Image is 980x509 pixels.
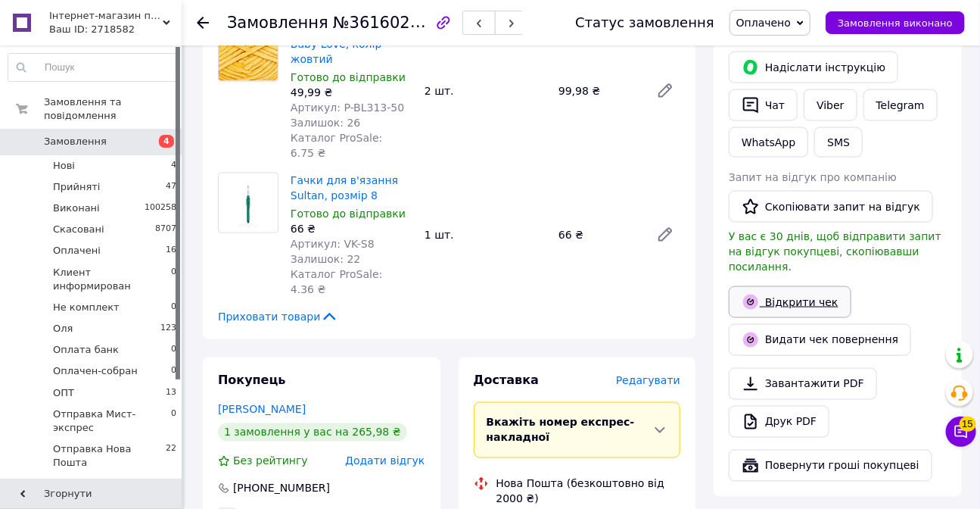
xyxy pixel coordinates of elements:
[232,481,331,496] div: [PHONE_NUMBER]
[291,117,360,129] span: Залишок: 26
[53,408,171,435] span: Отправка Мист-экспрес
[291,268,382,295] span: Каталог ProSale: 4.36 ₴
[145,201,176,215] span: 100258
[729,286,851,318] a: Відкрити чек
[155,223,176,236] span: 8707
[291,221,412,236] div: 66 ₴
[575,15,714,30] div: Статус замовлення
[493,476,685,507] div: Нова Пошта (безкоштовно від 2000 ₴)
[814,127,863,158] button: SMS
[53,180,100,194] span: Прийняті
[44,135,107,148] span: Замовлення
[650,220,680,250] a: Редагувати
[729,127,808,158] a: WhatsApp
[729,450,932,482] button: Повернути гроші покупцеві
[729,324,911,356] button: Видати чек повернення
[197,15,209,30] div: Повернутися назад
[53,244,101,258] span: Оплачені
[166,244,176,258] span: 16
[291,208,406,220] span: Готово до відправки
[53,301,120,314] span: Не комплект
[333,13,440,32] span: №361602329
[49,23,182,36] div: Ваш ID: 2718582
[291,174,398,201] a: Гачки для в'язання Sultan, розмір 8
[736,17,791,29] span: Оплачено
[418,224,552,245] div: 1 шт.
[53,266,171,293] span: Клиент информирован
[233,455,308,467] span: Без рейтингу
[53,442,166,470] span: Отправка Нова Пошта
[53,478,147,492] span: Отправка Розетка
[291,71,406,83] span: Готово до відправки
[291,238,375,250] span: Артикул: VK-S8
[729,230,941,273] span: У вас є 30 днів, щоб відправити запит на відгук покупцеві, скопіювавши посилання.
[345,455,425,467] span: Додати відгук
[291,85,412,100] div: 49,99 ₴
[729,191,933,223] button: Скопіювати запит на відгук
[53,223,104,236] span: Скасовані
[291,132,382,159] span: Каталог ProSale: 6.75 ₴
[218,373,286,388] span: Покупець
[171,408,176,435] span: 0
[166,386,176,400] span: 13
[218,309,338,324] span: Приховати товари
[616,375,680,387] span: Редагувати
[218,404,306,416] a: [PERSON_NAME]
[418,80,552,101] div: 2 шт.
[171,364,176,378] span: 0
[960,417,976,432] span: 15
[804,89,857,121] a: Viber
[487,417,635,444] span: Вкажіть номер експрес-накладної
[552,224,644,245] div: 66 ₴
[474,373,540,388] span: Доставка
[171,478,176,492] span: 0
[53,386,74,400] span: ОПТ
[826,11,965,34] button: Замовлення виконано
[219,173,278,233] img: Гачки для в'язання Sultan, розмір 8
[729,89,798,121] button: Чат
[729,171,897,183] span: Запит на відгук про компанію
[49,9,163,23] span: Інтернет-магазин пряжі та фурнітури SHIKIMIKI
[8,54,177,81] input: Пошук
[219,22,278,81] img: Плюшева пряжа Baby Love, колір жовтий
[838,17,953,29] span: Замовлення виконано
[946,417,976,447] button: Чат з покупцем15
[171,343,176,357] span: 0
[53,159,75,173] span: Нові
[53,364,138,378] span: Оплачен-собран
[44,95,182,123] span: Замовлення та повідомлення
[729,52,898,83] button: Надіслати інструкцію
[650,76,680,106] a: Редагувати
[166,180,176,194] span: 47
[291,101,404,114] span: Артикул: P-BL313-50
[218,423,407,442] div: 1 замовлення у вас на 265,98 ₴
[53,322,73,336] span: Оля
[552,80,644,101] div: 99,98 ₴
[227,14,328,32] span: Замовлення
[171,301,176,314] span: 0
[171,159,176,173] span: 4
[291,253,360,265] span: Залишок: 22
[166,442,176,470] span: 22
[729,406,829,438] a: Друк PDF
[53,343,119,357] span: Оплата банк
[53,201,100,215] span: Виконані
[159,135,174,148] span: 4
[729,368,877,400] a: Завантажити PDF
[171,266,176,293] span: 0
[160,322,176,336] span: 123
[863,89,938,121] a: Telegram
